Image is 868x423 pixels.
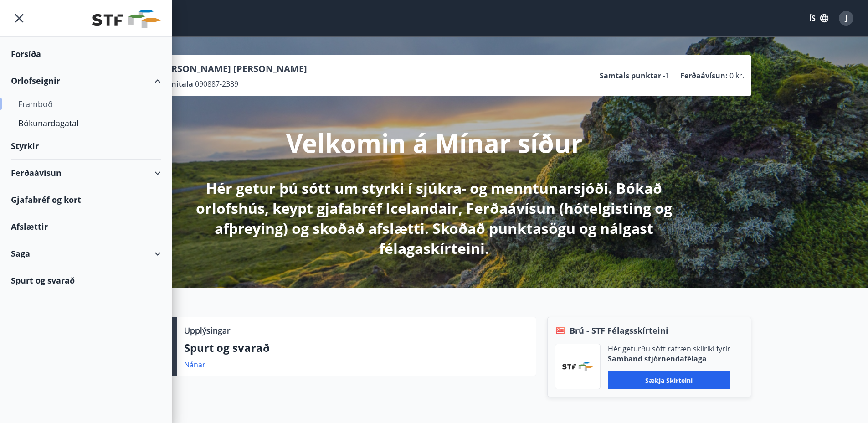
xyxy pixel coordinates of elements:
button: menu [11,10,27,26]
span: 090887-2389 [195,79,238,89]
span: 0 kr. [729,71,744,81]
div: Ferðaávísun [11,160,161,186]
a: Nánar [184,360,205,370]
div: Bókunardagatal [18,113,154,133]
p: Velkomin á Mínar síður [286,125,582,160]
img: union_logo [92,10,161,28]
div: Gjafabréf og kort [11,186,161,213]
button: J [835,7,857,29]
p: [PERSON_NAME] [PERSON_NAME] [157,62,307,75]
p: Samband stjórnendafélaga [608,354,730,364]
div: Saga [11,240,161,267]
p: Spurt og svarað [184,340,529,356]
div: Afslættir [11,213,161,240]
p: Ferðaávísun : [680,71,728,81]
span: -1 [663,71,669,81]
img: vjCaq2fThgY3EUYqSgpjEiBg6WP39ov69hlhuPVN.png [562,362,593,371]
p: Samtals punktar [600,71,661,81]
p: Upplýsingar [184,325,230,336]
button: Sækja skírteini [608,371,730,389]
div: Styrkir [11,133,161,160]
div: Forsíða [11,41,161,67]
div: Spurt og svarað [11,267,161,294]
button: ÍS [804,10,833,26]
span: J [845,13,847,23]
p: Kennitala [157,79,193,89]
p: Hér getur þú sótt um styrki í sjúkra- og menntunarsjóði. Bókað orlofshús, keypt gjafabréf Iceland... [194,178,675,258]
div: Framboð [18,94,154,113]
span: Brú - STF Félagsskírteini [570,325,668,336]
p: Hér geturðu sótt rafræn skilríki fyrir [608,344,730,354]
div: Orlofseignir [11,67,161,94]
